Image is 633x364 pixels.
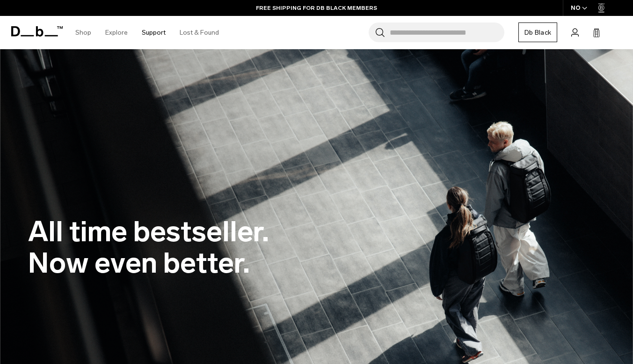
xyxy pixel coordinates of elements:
[518,22,557,42] a: Db Black
[105,16,128,49] a: Explore
[68,16,226,49] nav: Main Navigation
[28,216,269,279] h1: All time bestseller. Now even better.
[256,4,377,12] a: FREE SHIPPING FOR DB BLACK MEMBERS
[142,16,166,49] a: Support
[180,16,219,49] a: Lost & Found
[75,16,91,49] a: Shop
